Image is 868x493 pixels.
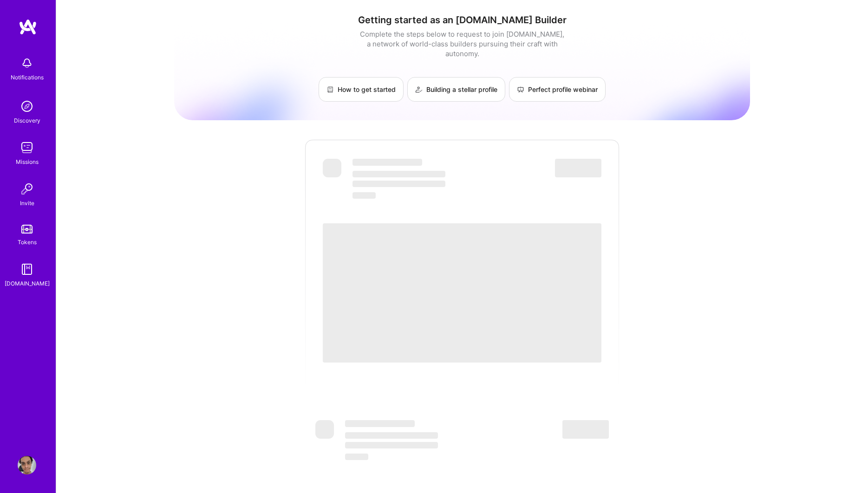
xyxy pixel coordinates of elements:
[352,171,445,177] span: ‌
[517,86,524,93] img: Perfect profile webinar
[323,159,341,177] span: ‌
[415,86,423,93] img: Building a stellar profile
[407,77,505,102] a: Building a stellar profile
[352,159,422,166] span: ‌
[345,432,438,439] span: ‌
[562,420,609,439] span: ‌
[345,454,368,460] span: ‌
[555,159,601,177] span: ‌
[18,97,36,116] img: discovery
[345,442,438,448] span: ‌
[18,54,36,72] img: bell
[315,420,334,439] span: ‌
[15,456,39,474] a: User Avatar
[319,77,404,102] a: How to get started
[352,192,376,199] span: ‌
[14,116,40,125] div: Discovery
[509,77,606,102] a: Perfect profile webinar
[18,138,36,157] img: teamwork
[358,29,567,58] div: Complete the steps below to request to join [DOMAIN_NAME], a network of world-class builders purs...
[21,225,33,234] img: tokens
[19,19,37,35] img: logo
[352,181,445,187] span: ‌
[18,237,37,247] div: Tokens
[326,86,334,93] img: How to get started
[11,72,44,82] div: Notifications
[20,198,34,208] div: Invite
[174,14,750,26] h1: Getting started as an [DOMAIN_NAME] Builder
[18,260,36,279] img: guide book
[323,223,601,363] span: ‌
[16,157,39,167] div: Missions
[18,456,36,474] img: User Avatar
[345,420,415,427] span: ‌
[5,279,50,288] div: [DOMAIN_NAME]
[18,180,36,198] img: Invite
